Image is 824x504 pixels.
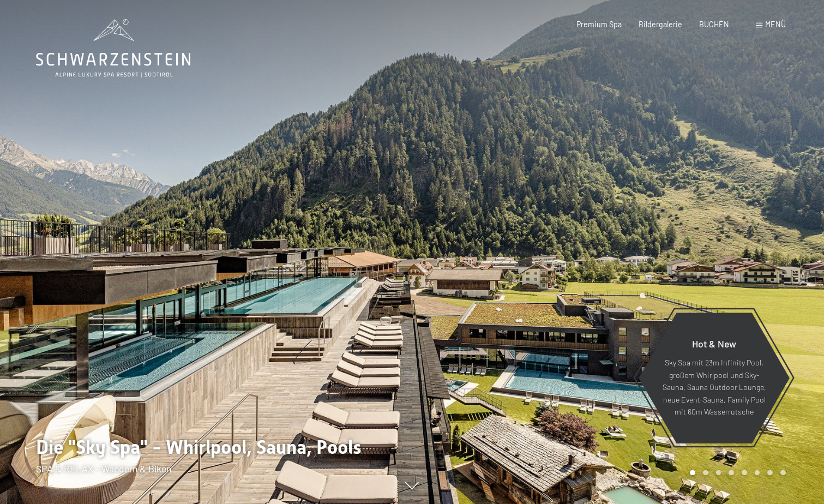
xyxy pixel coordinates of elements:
[690,470,695,476] div: Carousel Page 1 (Current Slide)
[662,357,766,418] p: Sky Spa mit 23m Infinity Pool, großem Whirlpool und Sky-Sauna, Sauna Outdoor Lounge, neue Event-S...
[576,20,622,29] a: Premium Spa
[703,470,708,476] div: Carousel Page 2
[699,20,729,29] a: BUCHEN
[767,470,773,476] div: Carousel Page 7
[639,20,682,29] a: Bildergalerie
[716,470,721,476] div: Carousel Page 3
[686,470,785,476] div: Carousel Pagination
[742,470,747,476] div: Carousel Page 5
[638,312,790,444] a: Hot & New Sky Spa mit 23m Infinity Pool, großem Whirlpool und Sky-Sauna, Sauna Outdoor Lounge, ne...
[780,470,786,476] div: Carousel Page 8
[765,20,786,29] span: Menü
[755,470,760,476] div: Carousel Page 6
[729,470,734,476] div: Carousel Page 4
[692,338,736,350] span: Hot & New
